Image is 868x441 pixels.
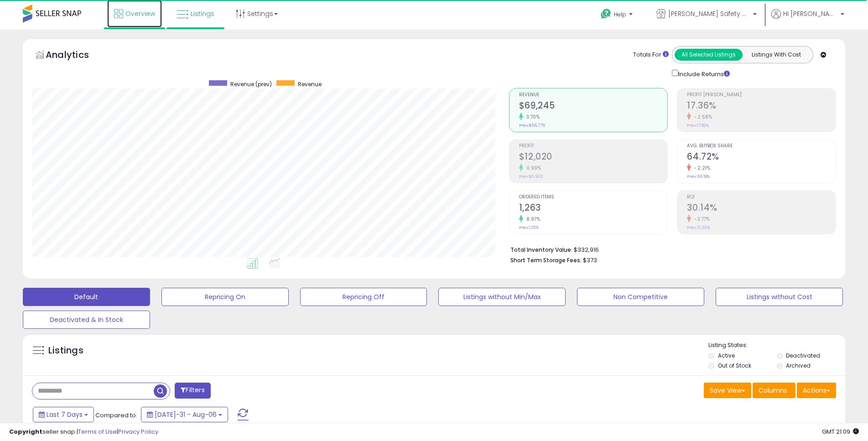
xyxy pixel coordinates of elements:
small: -2.21% [691,165,710,171]
small: -2.58% [691,114,712,120]
span: Compared to: [95,411,137,420]
span: Profit [519,144,668,149]
span: Overview [125,9,155,18]
small: 8.97% [523,216,541,223]
span: [DATE]-31 - Aug-06 [155,410,217,419]
label: Deactivated [786,352,820,359]
div: seller snap | | [9,428,158,436]
span: Hi [PERSON_NAME] [783,9,838,18]
div: Include Returns [665,68,740,79]
small: Prev: 17.82% [687,123,709,128]
button: Repricing On [161,288,289,306]
label: Out of Stock [718,362,751,369]
h2: 17.36% [687,100,836,113]
small: Prev: 1,159 [519,225,539,230]
b: Short Term Storage Fees: [510,256,582,264]
b: Total Inventory Value: [510,246,572,254]
label: Active [718,352,735,359]
span: Avg. Buybox Share [687,144,836,149]
small: -3.77% [691,216,710,223]
a: Hi [PERSON_NAME] [771,9,844,30]
a: Help [593,1,642,30]
span: $373 [583,256,597,265]
small: Prev: $66,775 [519,123,545,128]
button: Columns [753,383,795,398]
h2: 30.14% [687,202,836,215]
button: Listings With Cost [742,49,810,61]
span: Listings [191,9,214,18]
button: Listings without Min/Max [438,288,566,306]
p: Listing States: [708,341,845,350]
small: 0.99% [523,165,541,171]
span: Ordered Items [519,195,668,200]
button: Actions [797,383,836,398]
span: Revenue [298,80,322,88]
h2: $69,245 [519,100,668,113]
h2: 1,263 [519,202,668,215]
h2: $12,020 [519,151,668,164]
div: Totals For [633,51,669,59]
span: Revenue (prev) [230,80,272,88]
label: Archived [786,362,811,369]
button: Non Competitive [577,288,704,306]
span: Profit [PERSON_NAME] [687,93,836,98]
small: Prev: 66.18% [687,174,710,179]
h5: Listings [48,344,83,357]
span: Columns [759,386,787,395]
a: Terms of Use [78,427,117,436]
small: Prev: $11,902 [519,174,543,179]
button: Last 7 Days [33,407,94,422]
span: [PERSON_NAME] Safety & Supply [668,9,750,18]
button: Default [23,288,150,306]
button: Listings without Cost [716,288,843,306]
span: Revenue [519,93,668,98]
button: Save View [704,383,751,398]
strong: Copyright [9,427,42,436]
span: ROI [687,195,836,200]
li: $332,916 [510,244,829,254]
span: Last 7 Days [47,410,83,419]
small: 3.70% [523,114,540,120]
span: 2025-08-14 21:09 GMT [822,427,859,436]
i: Get Help [600,8,612,20]
button: Filters [175,383,210,399]
span: Help [614,10,626,18]
button: Deactivated & In Stock [23,311,150,329]
button: All Selected Listings [675,49,743,61]
small: Prev: 31.32% [687,225,710,230]
button: Repricing Off [300,288,427,306]
button: [DATE]-31 - Aug-06 [141,407,228,422]
a: Privacy Policy [118,427,158,436]
h5: Analytics [46,48,107,63]
h2: 64.72% [687,151,836,164]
